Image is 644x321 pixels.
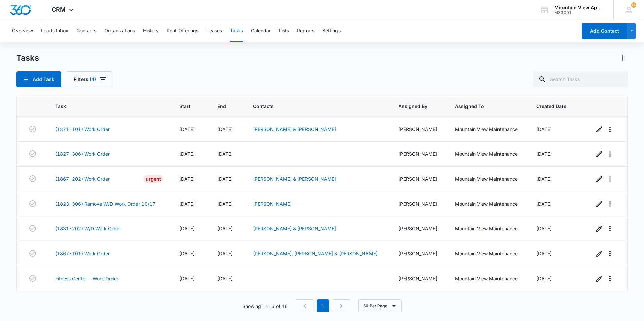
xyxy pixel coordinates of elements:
[554,5,604,10] div: account name
[631,2,636,8] div: notifications count
[582,23,627,39] button: Add Contact
[206,20,222,42] button: Leases
[179,251,195,256] span: [DATE]
[179,126,195,132] span: [DATE]
[455,150,520,157] div: Mountain View Maintenance
[253,251,378,256] a: [PERSON_NAME], [PERSON_NAME] & [PERSON_NAME]
[55,200,155,207] a: (1823-306) Remove W/D Work Order 10/17
[217,103,227,110] span: End
[455,200,520,207] div: Mountain View Maintenance
[536,176,552,182] span: [DATE]
[12,20,33,42] button: Overview
[398,250,439,257] div: [PERSON_NAME]
[179,103,191,110] span: Start
[16,71,61,87] button: Add Task
[398,175,439,182] div: [PERSON_NAME]
[55,103,153,110] span: Task
[179,151,195,157] span: [DATE]
[455,250,520,257] div: Mountain View Maintenance
[55,225,121,232] a: (1831-202) W/D Work Order
[90,77,96,82] span: (4)
[536,126,552,132] span: [DATE]
[167,20,198,42] button: Rent Offerings
[217,251,233,256] span: [DATE]
[398,275,439,282] div: [PERSON_NAME]
[536,151,552,157] span: [DATE]
[253,176,336,182] a: [PERSON_NAME] & [PERSON_NAME]
[455,175,520,182] div: Mountain View Maintenance
[631,2,636,8] span: 140
[536,276,552,281] span: [DATE]
[143,175,163,183] div: Urgent
[217,276,233,281] span: [DATE]
[398,103,429,110] span: Assigned By
[455,225,520,232] div: Mountain View Maintenance
[251,20,271,42] button: Calendar
[143,20,159,42] button: History
[253,226,336,231] a: [PERSON_NAME] & [PERSON_NAME]
[398,225,439,232] div: [PERSON_NAME]
[179,276,195,281] span: [DATE]
[536,103,568,110] span: Created Date
[317,299,329,312] em: 1
[179,226,195,231] span: [DATE]
[41,20,68,42] button: Leads Inbox
[217,176,233,182] span: [DATE]
[279,20,289,42] button: Lists
[533,71,628,87] input: Search Tasks
[455,126,520,133] div: Mountain View Maintenance
[398,150,439,157] div: [PERSON_NAME]
[455,275,520,282] div: Mountain View Maintenance
[16,53,39,63] h1: Tasks
[554,10,604,15] div: account id
[179,201,195,207] span: [DATE]
[67,71,112,87] button: Filters(4)
[104,20,135,42] button: Organizations
[358,299,402,312] button: 50 Per Page
[536,251,552,256] span: [DATE]
[253,103,372,110] span: Contacts
[242,302,288,310] p: Showing 1-16 of 16
[55,250,110,257] a: (1867-101) Work Order
[297,20,314,42] button: Reports
[217,151,233,157] span: [DATE]
[322,20,341,42] button: Settings
[296,299,350,312] nav: Pagination
[55,275,118,282] a: Fitness Center - Work Order
[217,226,233,231] span: [DATE]
[253,201,292,207] a: [PERSON_NAME]
[179,176,195,182] span: [DATE]
[217,126,233,132] span: [DATE]
[55,175,110,182] a: (1867-202) Work Order
[398,126,439,133] div: [PERSON_NAME]
[536,226,552,231] span: [DATE]
[398,200,439,207] div: [PERSON_NAME]
[617,52,628,63] button: Actions
[217,201,233,207] span: [DATE]
[52,6,66,13] span: CRM
[55,150,110,157] a: (1827-306) Work Order
[253,126,336,132] a: [PERSON_NAME] & [PERSON_NAME]
[230,20,243,42] button: Tasks
[455,103,510,110] span: Assigned To
[76,20,96,42] button: Contacts
[55,126,110,133] a: (1871-101) Work Order
[536,201,552,207] span: [DATE]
